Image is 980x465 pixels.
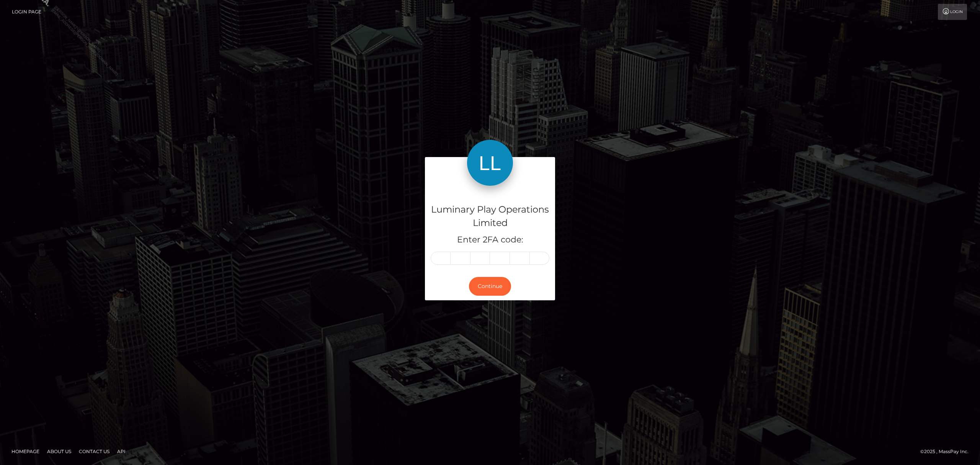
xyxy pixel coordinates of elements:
a: Login [938,4,967,20]
a: Contact Us [76,445,113,457]
a: Login Page [12,4,41,20]
a: Homepage [8,445,42,457]
a: API [114,445,129,457]
h5: Enter 2FA code: [431,234,549,246]
img: Luminary Play Operations Limited [467,140,513,186]
button: Continue [469,277,511,296]
h4: Luminary Play Operations Limited [431,203,549,230]
div: © 2025 , MassPay Inc. [920,447,974,456]
a: About Us [44,445,74,457]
